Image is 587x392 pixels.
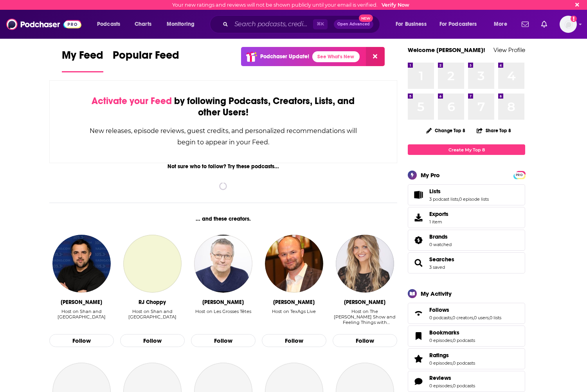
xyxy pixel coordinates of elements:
a: Exports [408,207,525,228]
span: , [452,360,453,366]
span: More [494,19,507,30]
a: 0 podcasts [429,315,452,320]
a: My Feed [62,49,103,72]
img: Laurent Ruquier [194,235,252,293]
a: 0 episodes [429,360,452,366]
a: Welcome [PERSON_NAME]! [408,46,485,54]
button: open menu [488,18,517,31]
span: Exports [411,212,426,223]
img: Shan Shariff [52,235,110,293]
button: open menu [92,18,130,31]
input: Search podcasts, credits, & more... [231,18,313,31]
span: Bookmarks [408,325,525,347]
div: RJ Choppy [139,299,166,306]
div: New releases, episode reviews, guest credits, and personalized recommendations will begin to appe... [89,125,358,148]
a: RJ Choppy [123,235,181,293]
div: Not sure who to follow? Try these podcasts... [49,163,397,170]
a: 0 podcasts [453,360,475,366]
button: Open AdvancedNew [334,20,373,29]
button: Share Top 8 [476,123,511,138]
span: For Business [396,19,427,30]
span: ⌘ K [313,19,328,29]
a: Bookmarks [411,331,426,342]
a: Searches [429,256,454,263]
div: Shan Shariff [61,299,102,306]
span: Open Advanced [337,22,370,26]
a: View Profile [493,46,525,54]
a: Ratings [429,352,475,359]
div: Host on The Bobby Bones Show and Feeling Things with Amy & Kat [333,309,397,325]
div: Host on The [PERSON_NAME] Show and Feeling Things with [PERSON_NAME] & [PERSON_NAME] [333,309,397,325]
span: Podcasts [97,19,120,30]
span: Lists [408,184,525,205]
span: Brands [408,230,525,251]
button: open menu [161,18,205,31]
button: Follow [191,334,256,347]
div: Laurent Ruquier [202,299,244,306]
span: , [452,315,452,320]
span: Popular Feed [113,49,179,67]
span: Lists [429,188,441,195]
button: open menu [434,18,488,31]
span: New [359,14,373,22]
span: Reviews [429,374,451,381]
div: Host on Les Grosses Têtes [195,309,251,314]
a: Show notifications dropdown [538,18,550,31]
div: Host on Shan and RJ [120,309,185,325]
span: , [473,315,474,320]
div: ... and these creators. [49,216,397,222]
img: Gabe Bock [265,235,323,293]
div: Amy Brown [344,299,385,306]
div: My Activity [421,290,452,297]
span: Follows [429,306,449,313]
a: 0 episodes [429,383,452,388]
a: 0 users [474,315,489,320]
a: Follows [411,308,426,319]
span: Searches [408,252,525,273]
a: 3 podcast lists [429,196,458,202]
span: Exports [429,210,448,218]
span: Activate your Feed [92,95,172,107]
button: Follow [120,334,185,347]
div: Host on TexAgs Live [272,309,316,314]
span: , [452,338,453,343]
button: Follow [333,334,397,347]
div: by following Podcasts, Creators, Lists, and other Users! [89,95,358,118]
a: 0 podcasts [453,383,475,388]
a: Verify Now [382,2,409,8]
span: , [458,196,459,202]
div: Host on Shan and [GEOGRAPHIC_DATA] [49,309,114,320]
a: Popular Feed [113,49,179,72]
a: Searches [411,257,426,268]
a: 0 podcasts [453,338,475,343]
span: Charts [135,19,151,30]
button: Show profile menu [560,16,577,33]
a: Reviews [429,374,475,381]
span: , [452,383,453,388]
span: PRO [515,172,524,178]
img: Podchaser - Follow, Share and Rate Podcasts [6,17,81,32]
span: 1 item [429,219,448,225]
span: Follows [408,303,525,324]
span: My Feed [62,49,103,67]
a: Bookmarks [429,329,475,336]
span: For Podcasters [439,19,477,30]
span: Brands [429,233,448,240]
a: 0 creators [452,315,473,320]
div: Host on Shan and RJ [49,309,114,325]
button: Follow [49,334,114,347]
span: Reviews [408,371,525,392]
a: Follows [429,306,501,313]
span: Monitoring [167,19,194,30]
button: Change Top 8 [421,126,470,135]
a: Lists [411,189,426,200]
a: See What's New [312,51,360,62]
a: Reviews [411,376,426,387]
a: 0 episodes [429,338,452,343]
a: 0 watched [429,242,452,247]
span: Logged in as charlottestone [560,16,577,33]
